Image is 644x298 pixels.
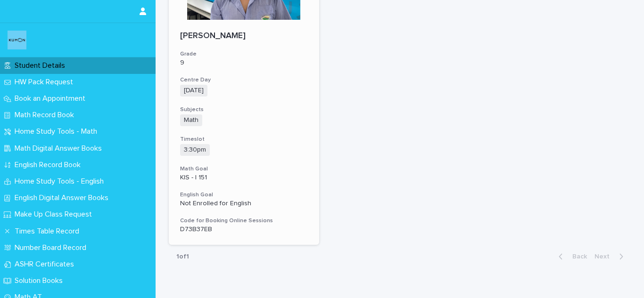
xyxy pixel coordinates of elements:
[180,106,308,113] h3: Subjects
[169,245,197,268] p: 1 of 1
[11,94,93,103] p: Book an Appointment
[11,243,94,252] p: Number Board Record
[11,111,82,120] p: Math Record Book
[594,253,615,260] span: Next
[180,144,210,156] span: 3:30pm
[180,165,308,173] h3: Math Goal
[180,31,308,41] p: [PERSON_NAME]
[180,217,308,225] h3: Code for Booking Online Sessions
[11,193,116,202] p: English Digital Answer Books
[180,226,308,234] p: D73B37EB
[11,161,88,169] p: English Record Book
[11,177,111,186] p: Home Study Tools - English
[11,61,73,70] p: Student Details
[567,253,587,260] span: Back
[180,50,308,58] h3: Grade
[180,174,308,182] p: KIS - I 151
[11,144,109,153] p: Math Digital Answer Books
[11,227,87,236] p: Times Table Record
[591,252,631,261] button: Next
[11,260,82,269] p: ASHR Certificates
[551,252,591,261] button: Back
[11,276,70,285] p: Solution Books
[180,85,207,97] span: [DATE]
[180,59,308,67] p: 9
[180,200,308,208] p: Not Enrolled for English
[11,210,99,219] p: Make Up Class Request
[180,136,308,143] h3: Timeslot
[180,76,308,84] h3: Centre Day
[11,127,105,136] p: Home Study Tools - Math
[180,191,308,199] h3: English Goal
[180,114,202,126] span: Math
[8,31,26,49] img: o6XkwfS7S2qhyeB9lxyF
[11,78,81,87] p: HW Pack Request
